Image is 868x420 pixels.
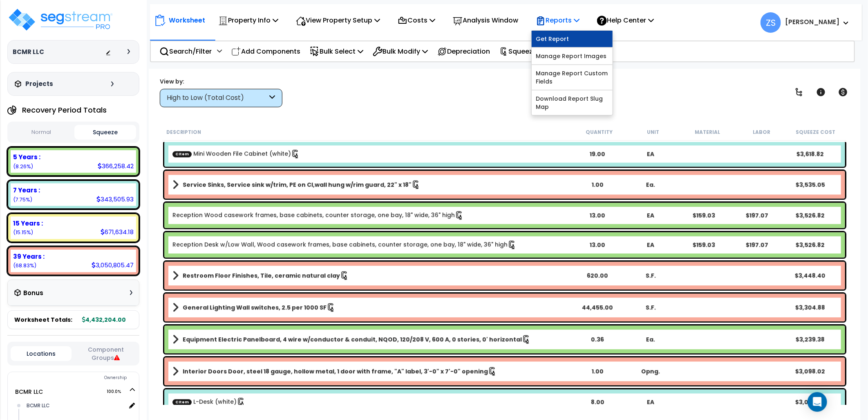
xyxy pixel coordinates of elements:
p: Worksheet [169,15,205,26]
span: CItem [172,151,192,157]
div: $3,526.82 [783,211,837,219]
a: Assembly Title [172,366,571,377]
small: Labor [753,129,770,135]
p: Depreciation [437,46,490,57]
a: Get Report [532,31,613,47]
div: Opng. [624,367,677,375]
p: Bulk Select [310,46,363,57]
div: EA [624,241,677,249]
small: 8.263573156831228% [13,163,33,170]
div: 8.00 [571,398,624,406]
small: 7.75022832884046% [13,196,32,203]
span: 100.0% [107,387,128,397]
b: 4,432,204.00 [82,316,126,324]
div: Ea. [624,335,677,343]
div: Depreciation [433,42,494,61]
p: Bulk Modify [373,46,428,57]
p: Squeeze [499,46,544,57]
span: ZS [761,12,781,33]
div: 19.00 [571,150,624,158]
div: 366,258.42 [98,162,134,170]
b: Interior Doors Door, steel 18 gauge, hollow metal, 1 door with frame, "A" label, 3'-0" x 7'-0" op... [183,367,488,375]
a: Assembly Title [172,179,571,190]
div: EA [624,211,677,219]
div: EA [624,150,677,158]
a: BCMR LLC 100.0% [15,388,43,396]
a: Manage Report Custom Fields [532,65,613,90]
small: Description [166,129,201,135]
div: Open Intercom Messenger [808,392,827,412]
p: Search/Filter [159,46,212,57]
h3: BCMR LLC [13,48,44,56]
span: Worksheet Totals: [14,316,72,324]
div: $197.07 [730,241,783,249]
p: View Property Setup [296,15,380,26]
a: Assembly Title [172,270,571,281]
button: Locations [11,346,72,361]
div: BCMR LLC [25,401,126,411]
div: $3,047.43 [783,398,837,406]
div: Ownership [24,373,139,383]
b: [PERSON_NAME] [785,18,839,26]
div: $159.03 [677,211,730,219]
div: 13.00 [571,211,624,219]
p: Analysis Window [453,15,518,26]
img: logo_pro_r.png [7,7,114,32]
div: Ea. [624,181,677,189]
button: Squeeze [74,125,136,140]
div: 1.00 [571,367,624,375]
h3: Bonus [23,290,43,297]
div: 13.00 [571,241,624,249]
div: 1.00 [571,181,624,189]
div: $3,535.05 [783,181,837,189]
div: High to Low (Total Cost) [167,93,268,103]
a: Individual Item [172,211,464,220]
div: $3,304.88 [783,303,837,312]
b: 5 Years : [13,153,40,161]
button: Normal [11,125,72,140]
div: $3,448.40 [783,271,837,280]
p: Property Info [218,15,278,26]
a: Individual Item [172,240,517,249]
h3: Projects [25,80,53,88]
small: Material [695,129,720,135]
div: $3,098.02 [783,367,837,375]
div: 44,455.00 [571,303,624,312]
b: Equipment Electric Panelboard, 4 wire w/conductor & conduit, NQOD, 120/208 V, 600 A, 0 stories, 0... [183,335,522,343]
div: $197.07 [730,211,783,219]
div: 343,505.93 [96,195,134,203]
div: 620.00 [571,271,624,280]
div: 671,634.18 [101,228,134,236]
div: S.F. [624,271,677,280]
small: Quantity [586,129,613,135]
div: $159.03 [677,241,730,249]
a: Manage Report Images [532,48,613,64]
button: Component Groups [76,345,136,362]
b: 15 Years : [13,219,43,228]
span: CItem [172,399,192,405]
div: EA [624,398,677,406]
p: Costs [398,15,435,26]
div: Add Components [227,42,305,61]
a: Custom Item [172,149,300,158]
a: Assembly Title [172,334,571,345]
b: General Lighting Wall switches, 2.5 per 1000 SF [183,303,327,312]
div: 3,050,805.47 [92,261,134,269]
div: $3,618.82 [783,150,837,158]
small: 68.83269520085267% [13,262,36,269]
div: $3,239.38 [783,335,837,343]
small: 15.153503313475642% [13,229,33,236]
b: 7 Years : [13,186,40,194]
p: Help Center [597,15,654,26]
b: Restroom Floor Finishes, Tile, ceramic natural clay [183,271,340,280]
div: S.F. [624,303,677,312]
h4: Recovery Period Totals [22,106,107,114]
div: $3,526.82 [783,241,837,249]
div: View by: [160,77,282,86]
small: Squeeze Cost [796,129,836,135]
small: Unit [647,129,660,135]
a: Assembly Title [172,302,571,313]
p: Add Components [231,46,300,57]
b: Service Sinks, Service sink w/trim, PE on CI,wall hung w/rim guard, 22" x 18" [183,181,412,189]
div: 0.36 [571,335,624,343]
